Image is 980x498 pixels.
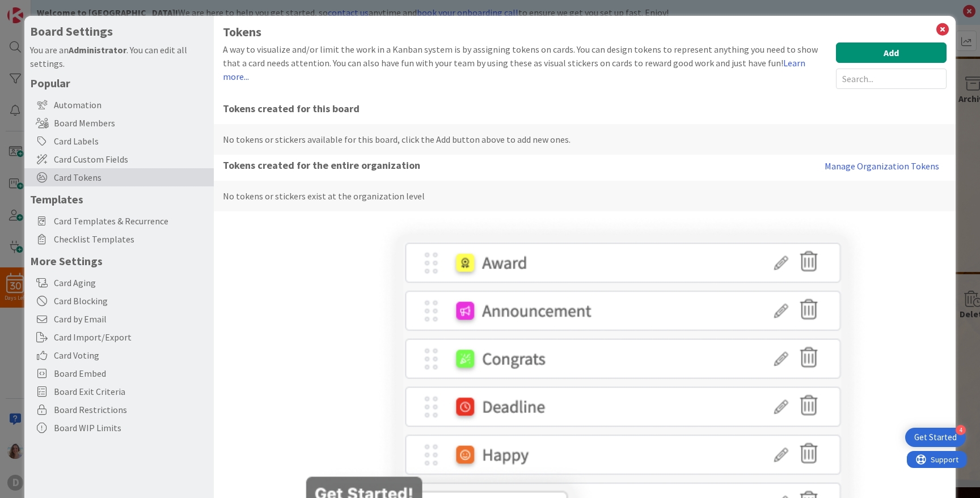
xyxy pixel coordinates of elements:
[54,348,208,362] span: Card Voting
[54,214,208,228] span: Card Templates & Recurrence
[223,25,947,39] h1: Tokens
[54,312,208,326] span: Card by Email
[54,171,208,184] span: Card Tokens
[24,96,214,114] div: Automation
[54,403,208,416] span: Board Restrictions
[24,114,214,132] div: Board Members
[223,155,817,177] span: Tokens created for the entire organization
[54,152,208,166] span: Card Custom Fields
[836,69,947,89] input: Search...
[24,328,214,346] div: Card Import/Export
[30,254,208,268] h5: More Settings
[836,42,947,63] button: Add
[54,385,208,398] span: Board Exit Criteria
[24,274,214,292] div: Card Aging
[223,98,947,121] span: Tokens created for this board
[956,425,966,435] div: 4
[30,24,208,39] h4: Board Settings
[30,192,208,206] h5: Templates
[214,181,956,211] div: No tokens or stickers exist at the organization level
[817,155,947,177] button: Manage Organization Tokens
[223,42,830,89] div: A way to visualize and/or limit the work in a Kanban system is by assigning tokens on cards. You ...
[69,44,126,56] b: Administrator
[214,124,956,155] div: No tokens or stickers available for this board, click the Add button above to add new ones.
[54,232,208,246] span: Checklist Templates
[24,132,214,150] div: Card Labels
[914,432,957,443] div: Get Started
[905,428,966,447] div: Open Get Started checklist, remaining modules: 4
[24,419,214,437] div: Board WIP Limits
[24,292,214,310] div: Card Blocking
[24,2,52,15] span: Support
[30,76,208,90] h5: Popular
[30,43,208,70] div: You are an . You can edit all settings.
[54,367,208,380] span: Board Embed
